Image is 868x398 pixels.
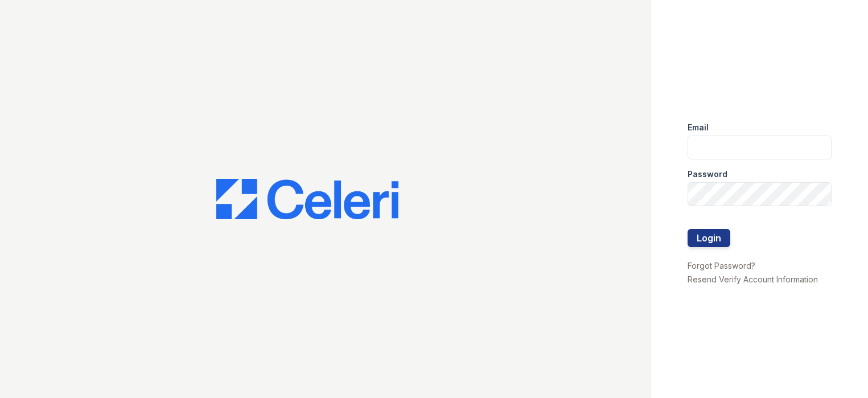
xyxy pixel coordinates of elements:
[688,122,709,133] label: Email
[688,261,755,270] a: Forgot Password?
[216,179,398,220] img: CE_Logo_Blue-a8612792a0a2168367f1c8372b55b34899dd931a85d93a1a3d3e32e68fde9ad4.png
[688,229,730,247] button: Login
[688,169,727,180] label: Password
[688,274,818,284] a: Resend Verify Account Information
